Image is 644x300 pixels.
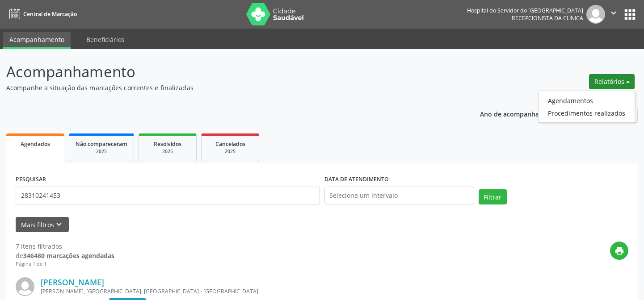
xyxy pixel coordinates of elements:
[23,10,77,18] span: Central de Marcação
[76,148,127,155] div: 2025
[324,187,474,204] input: Selecione um intervalo
[16,187,320,204] input: Nome, código do beneficiário ou CPF
[208,148,253,155] div: 2025
[41,287,494,295] div: [PERSON_NAME], [GEOGRAPHIC_DATA], [GEOGRAPHIC_DATA] - [GEOGRAPHIC_DATA]
[6,61,448,83] p: Acompanhamento
[21,140,50,148] span: Agendados
[76,140,127,148] span: Não compareceram
[16,260,114,268] div: Página 1 de 1
[16,242,114,251] div: 7 itens filtrados
[605,5,622,24] button: 
[3,32,71,49] a: Acompanhamento
[324,173,389,187] label: DATA DE ATENDIMENTO
[609,8,619,18] i: 
[16,173,46,187] label: PESQUISAR
[615,246,624,256] i: print
[23,251,114,260] strong: 346480 marcações agendadas
[539,107,635,119] a: Procedimentos realizados
[145,148,190,155] div: 2025
[41,277,104,287] a: [PERSON_NAME]
[480,108,559,119] p: Ano de acompanhamento
[54,220,64,229] i: keyboard_arrow_down
[586,5,605,24] img: img
[479,189,507,204] button: Filtrar
[512,14,583,22] span: Recepcionista da clínica
[215,140,245,148] span: Cancelados
[539,94,635,107] a: Agendamentos
[154,140,181,148] span: Resolvidos
[6,7,77,21] a: Central de Marcação
[6,83,448,92] p: Acompanhe a situação das marcações correntes e finalizadas
[80,32,131,47] a: Beneficiários
[16,277,34,296] img: img
[589,74,635,89] button: Relatórios
[16,217,69,233] button: Mais filtroskeyboard_arrow_down
[538,91,635,123] ul: Relatórios
[467,7,583,14] div: Hospital do Servidor do [GEOGRAPHIC_DATA]
[16,251,114,260] div: de
[622,7,638,22] button: apps
[610,242,628,260] button: print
